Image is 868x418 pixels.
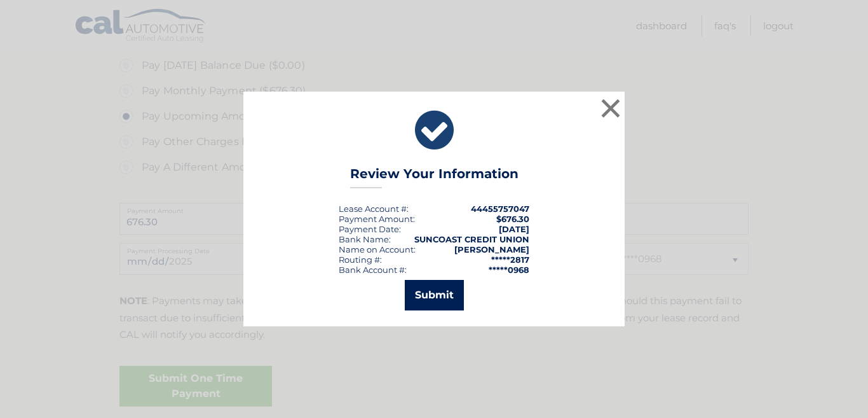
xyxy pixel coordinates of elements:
span: $676.30 [496,214,529,224]
strong: SUNCOAST CREDIT UNION [414,234,529,244]
h3: Review Your Information [350,166,519,188]
span: Payment Date [339,224,399,234]
div: : [339,224,401,234]
div: Lease Account #: [339,204,409,214]
button: × [598,95,623,121]
div: Bank Account #: [339,265,407,275]
button: Submit [405,280,464,310]
span: [DATE] [499,224,529,234]
div: Payment Amount: [339,214,415,224]
strong: 44455757047 [471,204,529,214]
div: Bank Name: [339,234,391,244]
div: Name on Account: [339,244,416,254]
div: Routing #: [339,254,382,265]
strong: [PERSON_NAME] [454,244,529,254]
